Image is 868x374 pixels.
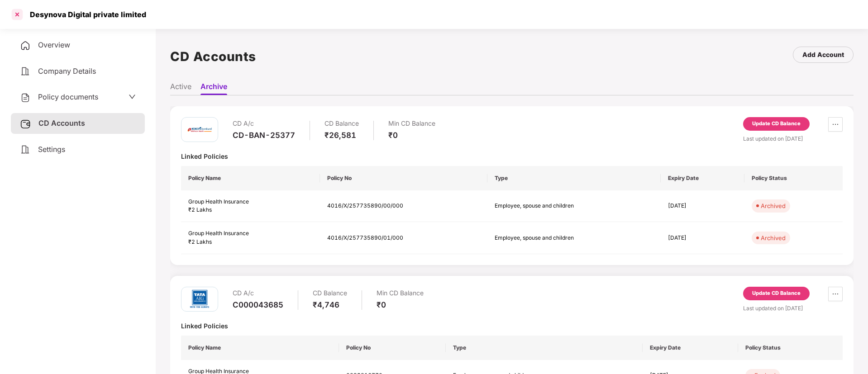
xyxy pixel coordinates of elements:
div: Employee, spouse and children [495,202,594,210]
th: Policy No [320,166,487,190]
img: svg+xml;base64,PHN2ZyB4bWxucz0iaHR0cDovL3d3dy53My5vcmcvMjAwMC9zdmciIHdpZHRoPSIyNCIgaGVpZ2h0PSIyNC... [20,40,31,51]
span: down [129,93,136,100]
div: Add Account [802,50,844,60]
img: tatag.png [186,285,213,312]
img: svg+xml;base64,PHN2ZyB4bWxucz0iaHR0cDovL3d3dy53My5vcmcvMjAwMC9zdmciIHdpZHRoPSIyNCIgaGVpZ2h0PSIyNC... [20,92,31,103]
span: ₹2 Lakhs [188,238,212,245]
div: Employee, spouse and children [495,234,594,242]
th: Policy Status [744,166,843,190]
td: 4016/X/257735890/01/000 [320,222,487,254]
li: Active [170,82,191,95]
div: Min CD Balance [388,117,435,130]
td: 4016/X/257735890/00/000 [320,190,487,223]
th: Type [487,166,661,190]
th: Policy Status [738,336,843,360]
th: Policy Name [181,166,320,190]
div: Last updated on [DATE] [743,134,843,143]
span: Company Details [38,66,96,76]
div: Linked Policies [181,322,843,330]
button: ellipsis [828,287,843,301]
div: ₹0 [388,130,435,140]
div: Desynova Digital private limited [24,10,146,19]
div: CD Balance [313,287,347,300]
th: Policy No [339,336,446,360]
span: ellipsis [829,290,842,298]
th: Policy Name [181,336,339,360]
div: ₹26,581 [324,130,359,140]
th: Expiry Date [661,166,744,190]
td: [DATE] [661,222,744,254]
span: Settings [38,145,65,154]
h1: CD Accounts [170,47,256,66]
div: Last updated on [DATE] [743,304,843,312]
span: Policy documents [38,92,98,101]
div: Group Health Insurance [188,198,313,206]
th: Type [446,336,643,360]
div: Archived [761,201,786,210]
div: Linked Policies [181,152,843,161]
span: ellipsis [829,121,842,128]
button: ellipsis [828,117,843,132]
span: CD Accounts [38,118,85,128]
div: Min CD Balance [377,287,424,300]
li: Archive [200,82,227,95]
img: svg+xml;base64,PHN2ZyB4bWxucz0iaHR0cDovL3d3dy53My5vcmcvMjAwMC9zdmciIHdpZHRoPSIyNCIgaGVpZ2h0PSIyNC... [20,144,31,155]
img: svg+xml;base64,PHN2ZyB3aWR0aD0iMjUiIGhlaWdodD0iMjQiIHZpZXdCb3g9IjAgMCAyNSAyNCIgZmlsbD0ibm9uZSIgeG... [20,118,31,129]
div: Archived [761,233,786,242]
img: svg+xml;base64,PHN2ZyB4bWxucz0iaHR0cDovL3d3dy53My5vcmcvMjAwMC9zdmciIHdpZHRoPSIyNCIgaGVpZ2h0PSIyNC... [20,66,31,77]
div: C000043685 [233,300,283,310]
div: ₹0 [377,300,424,310]
td: [DATE] [661,190,744,223]
div: CD A/c [233,287,283,300]
img: icici.png [186,125,213,134]
span: Overview [38,40,70,49]
div: CD-BAN-25377 [233,130,295,140]
div: CD Balance [324,117,359,130]
div: Group Health Insurance [188,229,313,238]
div: Update CD Balance [752,289,801,298]
div: Update CD Balance [752,120,801,128]
span: ₹2 Lakhs [188,206,212,213]
div: ₹4,746 [313,300,347,310]
th: Expiry Date [643,336,738,360]
div: CD A/c [233,117,295,130]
